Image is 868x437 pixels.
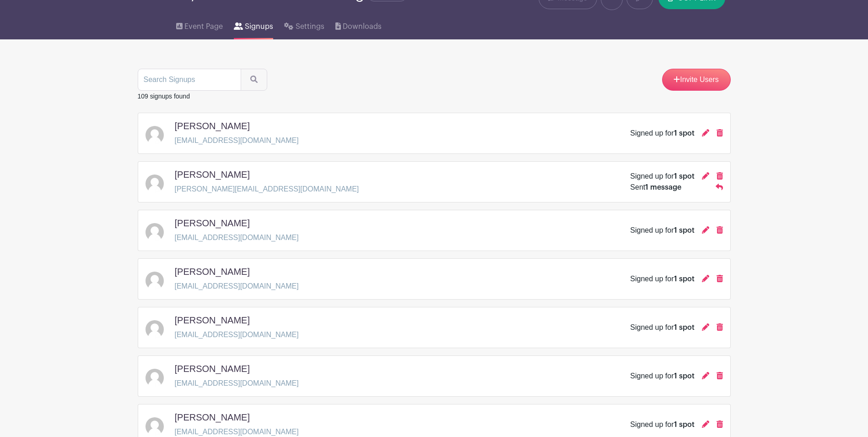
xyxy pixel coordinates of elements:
[175,412,250,423] h5: [PERSON_NAME]
[645,184,681,191] span: 1 message
[175,378,299,389] p: [EMAIL_ADDRESS][DOMAIN_NAME]
[146,175,164,193] img: default-ce2991bfa6775e67f084385cd625a349d9dcbb7a52a09fb2fda1e96e2d18dcdb.png
[234,10,273,39] a: Signups
[175,184,359,195] p: [PERSON_NAME][EMAIL_ADDRESS][DOMAIN_NAME]
[175,266,250,277] h5: [PERSON_NAME]
[674,324,695,331] span: 1 spot
[674,372,695,380] span: 1 spot
[146,126,164,144] img: default-ce2991bfa6775e67f084385cd625a349d9dcbb7a52a09fb2fda1e96e2d18dcdb.png
[296,21,324,32] span: Settings
[146,223,164,241] img: default-ce2991bfa6775e67f084385cd625a349d9dcbb7a52a09fb2fda1e96e2d18dcdb.png
[175,120,250,131] h5: [PERSON_NAME]
[630,182,681,193] div: Sent
[175,232,299,243] p: [EMAIL_ADDRESS][DOMAIN_NAME]
[146,369,164,387] img: default-ce2991bfa6775e67f084385cd625a349d9dcbb7a52a09fb2fda1e96e2d18dcdb.png
[184,21,223,32] span: Event Page
[630,419,694,430] div: Signed up for
[630,371,694,382] div: Signed up for
[175,363,250,374] h5: [PERSON_NAME]
[630,128,694,139] div: Signed up for
[674,227,695,234] span: 1 spot
[630,225,694,236] div: Signed up for
[175,329,299,340] p: [EMAIL_ADDRESS][DOMAIN_NAME]
[674,275,695,283] span: 1 spot
[245,21,273,32] span: Signups
[146,417,164,436] img: default-ce2991bfa6775e67f084385cd625a349d9dcbb7a52a09fb2fda1e96e2d18dcdb.png
[335,10,382,39] a: Downloads
[175,218,250,229] h5: [PERSON_NAME]
[630,273,694,284] div: Signed up for
[175,169,250,180] h5: [PERSON_NAME]
[138,93,190,100] small: 109 signups found
[674,130,695,137] span: 1 spot
[175,135,299,146] p: [EMAIL_ADDRESS][DOMAIN_NAME]
[343,21,382,32] span: Downloads
[175,281,299,292] p: [EMAIL_ADDRESS][DOMAIN_NAME]
[284,10,324,39] a: Settings
[674,173,695,180] span: 1 spot
[138,69,241,91] input: Search Signups
[630,322,694,333] div: Signed up for
[146,320,164,339] img: default-ce2991bfa6775e67f084385cd625a349d9dcbb7a52a09fb2fda1e96e2d18dcdb.png
[630,171,694,182] div: Signed up for
[146,272,164,290] img: default-ce2991bfa6775e67f084385cd625a349d9dcbb7a52a09fb2fda1e96e2d18dcdb.png
[674,421,695,428] span: 1 spot
[175,315,250,326] h5: [PERSON_NAME]
[176,10,223,39] a: Event Page
[662,69,731,91] a: Invite Users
